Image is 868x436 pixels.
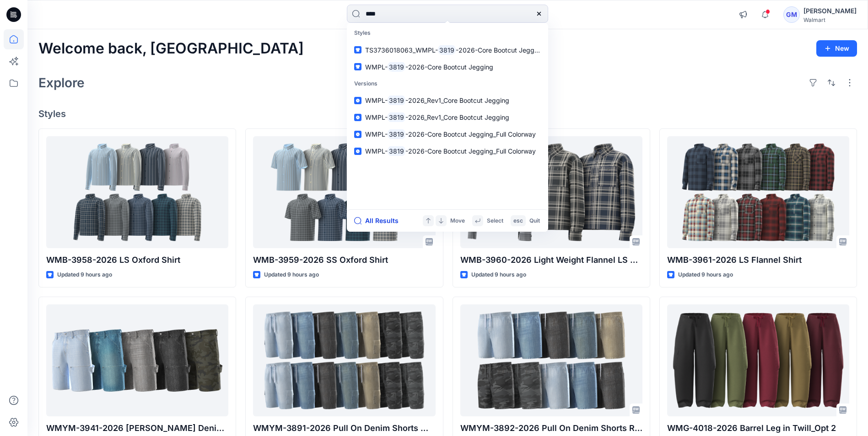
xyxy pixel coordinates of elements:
p: WMYM-3941-2026 [PERSON_NAME] Denim Short [46,422,228,435]
div: GM [783,6,800,23]
p: WMB-3958-2026 LS Oxford Shirt [46,254,228,266]
p: Updated 9 hours ago [471,270,526,280]
span: -2026-Core Bootcut Jegging [405,63,493,71]
span: TS3736018063_WMPL- [365,46,438,54]
p: Select [487,216,503,226]
mark: 3819 [388,62,405,72]
a: WMB-3960-2026 Light Weight Flannel LS Shirt [460,136,642,248]
a: WMB-3958-2026 LS Oxford Shirt [46,136,228,248]
mark: 3819 [388,146,405,156]
p: WMB-3960-2026 Light Weight Flannel LS Shirt [460,254,642,266]
a: WMYM-3891-2026 Pull On Denim Shorts Workwear [253,304,435,416]
p: WMG-4018-2026 Barrel Leg in Twill_Opt 2 [667,422,849,435]
h2: Welcome back, [GEOGRAPHIC_DATA] [38,40,304,57]
p: WMYM-3892-2026 Pull On Denim Shorts Regular [460,422,642,435]
p: WMB-3961-2026 LS Flannel Shirt [667,254,849,266]
p: Move [450,216,465,226]
p: WMYM-3891-2026 Pull On Denim Shorts Workwear [253,422,435,435]
span: -2026-Core Bootcut Jegging [456,46,544,54]
h2: Explore [38,75,85,90]
a: WMYM-3941-2026 Carpenter Denim Short [46,304,228,416]
h4: Styles [38,108,857,119]
p: Styles [349,25,546,42]
a: TS3736018063_WMPL-3819-2026-Core Bootcut Jegging [349,42,546,58]
a: WMPL-3819-2026-Core Bootcut Jegging [349,58,546,75]
p: Updated 9 hours ago [264,270,319,280]
span: -2026_Rev1_Core Bootcut Jegging [405,96,509,104]
a: WMYM-3892-2026 Pull On Denim Shorts Regular [460,304,642,416]
button: New [816,40,857,57]
div: [PERSON_NAME] [803,5,857,16]
p: Updated 9 hours ago [57,270,112,280]
a: WMPL-3819-2026_Rev1_Core Bootcut Jegging [349,92,546,109]
div: Walmart [803,16,857,23]
a: WMB-3959-2026 SS Oxford Shirt [253,136,435,248]
a: WMG-4018-2026 Barrel Leg in Twill_Opt 2 [667,304,849,416]
span: -2026-Core Bootcut Jegging_Full Colorway [405,130,536,138]
p: Quit [529,216,540,226]
span: WMPL- [365,147,388,155]
mark: 3819 [438,45,456,55]
p: esc [513,216,523,226]
span: WMPL- [365,113,388,121]
a: WMPL-3819-2026_Rev1_Core Bootcut Jegging [349,109,546,126]
mark: 3819 [388,95,405,106]
p: Versions [349,75,546,92]
a: WMPL-3819-2026-Core Bootcut Jegging_Full Colorway [349,143,546,160]
mark: 3819 [388,112,405,122]
p: Updated 9 hours ago [678,270,733,280]
span: WMPL- [365,63,388,71]
span: -2026_Rev1_Core Bootcut Jegging [405,113,509,121]
button: All Results [354,215,404,226]
a: WMB-3961-2026 LS Flannel Shirt [667,136,849,248]
span: WMPL- [365,96,388,104]
span: WMPL- [365,130,388,138]
mark: 3819 [388,129,405,139]
span: -2026-Core Bootcut Jegging_Full Colorway [405,147,536,155]
a: WMPL-3819-2026-Core Bootcut Jegging_Full Colorway [349,126,546,143]
p: WMB-3959-2026 SS Oxford Shirt [253,254,435,266]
